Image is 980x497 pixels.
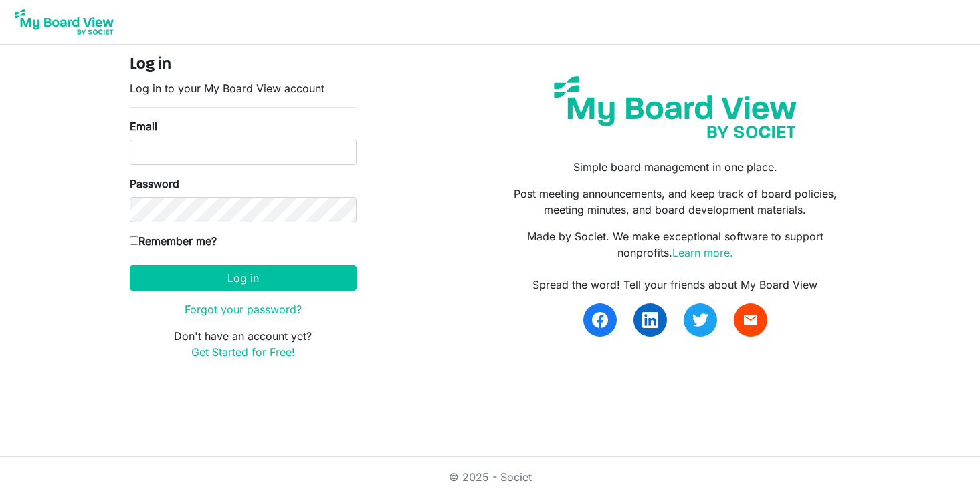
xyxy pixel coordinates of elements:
[185,303,302,316] a: Forgot your password?
[500,159,850,175] p: Simple board management in one place.
[500,186,850,218] p: Post meeting announcements, and keep track of board policies, meeting minutes, and board developm...
[544,66,807,148] img: my-board-view-societ.svg
[130,328,357,360] p: Don't have an account yet?
[130,55,357,75] h4: Log in
[500,228,850,261] p: Made by Societ. We make exceptional software to support nonprofits.
[692,312,708,328] img: twitter.svg
[130,80,357,96] p: Log in to your My Board View account
[130,118,157,134] label: Email
[191,345,295,359] a: Get Started for Free!
[130,176,179,192] label: Password
[592,312,608,328] img: facebook.svg
[449,470,532,484] a: © 2025 - Societ
[642,312,658,328] img: linkedin.svg
[734,303,767,337] a: email
[130,265,357,291] button: Log in
[130,233,217,249] label: Remember me?
[130,236,138,245] input: Remember me?
[500,277,850,293] div: Spread the word! Tell your friends about My Board View
[743,312,759,328] span: email
[11,5,118,39] img: My Board View Logo
[672,246,733,259] a: Learn more.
